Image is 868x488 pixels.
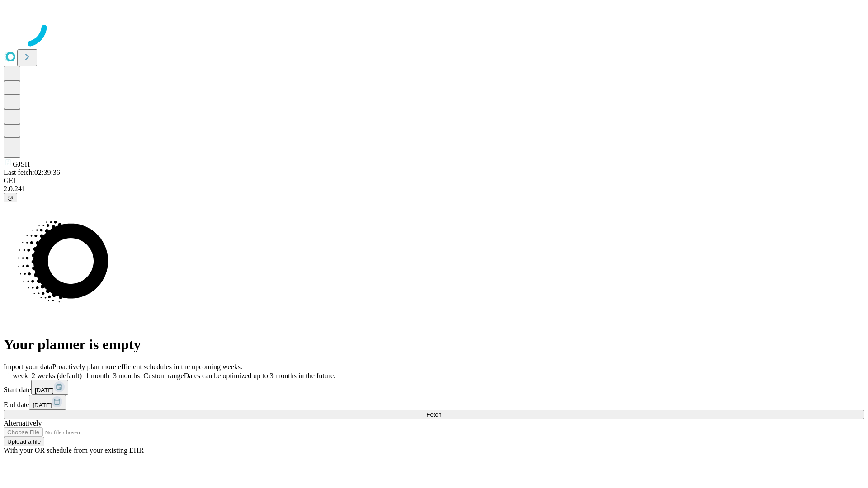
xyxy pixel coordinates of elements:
[184,372,335,380] span: Dates can be optimized up to 3 months in the future.
[4,336,864,353] h1: Your planner is empty
[4,437,44,446] button: Upload a file
[4,419,42,427] span: Alternatively
[4,380,864,395] div: Start date
[7,372,28,380] span: 1 week
[35,387,54,394] span: [DATE]
[13,160,30,168] span: GJSH
[85,372,109,380] span: 1 month
[52,363,242,371] span: Proactively plan more efficient schedules in the upcoming weeks.
[4,395,864,410] div: End date
[31,380,68,395] button: [DATE]
[4,363,52,371] span: Import your data
[4,177,864,185] div: GEI
[4,185,864,193] div: 2.0.241
[4,193,17,202] button: @
[33,402,52,408] span: [DATE]
[32,372,82,380] span: 2 weeks (default)
[4,410,864,419] button: Fetch
[113,372,140,380] span: 3 months
[7,194,14,201] span: @
[426,411,441,418] span: Fetch
[4,446,144,454] span: With your OR schedule from your existing EHR
[29,395,66,410] button: [DATE]
[143,372,184,380] span: Custom range
[4,169,60,176] span: Last fetch: 02:39:36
